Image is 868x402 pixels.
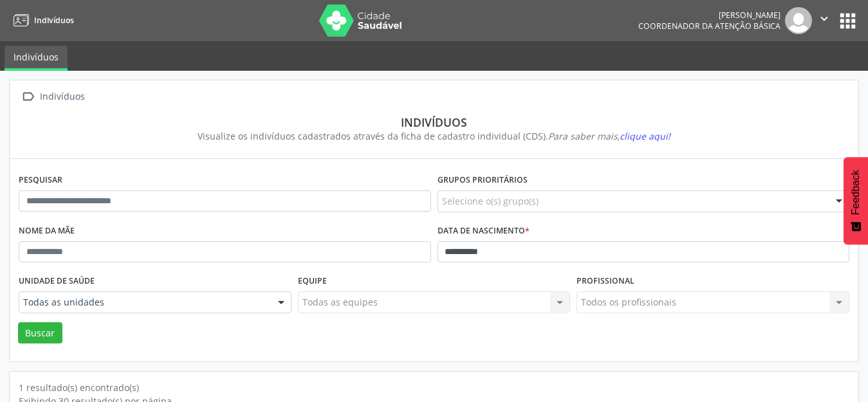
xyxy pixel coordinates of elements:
button: apps [836,10,859,32]
label: Grupos prioritários [438,170,528,190]
a: Indivíduos [5,46,68,71]
button:  [812,7,836,34]
div: 1 resultado(s) encontrado(s) [19,381,849,394]
img: img [785,7,812,34]
span: Coordenador da Atenção Básica [638,21,780,32]
a: Indivíduos [9,10,74,31]
span: Feedback [850,170,862,215]
label: Pesquisar [19,170,62,190]
label: Equipe [298,271,327,291]
div: [PERSON_NAME] [638,10,780,21]
div: Indivíduos [28,115,840,129]
i: Para saber mais, [548,130,670,142]
label: Nome da mãe [19,221,75,241]
span: Selecione o(s) grupo(s) [442,194,539,208]
span: Todas as unidades [23,296,265,309]
i:  [817,12,831,26]
button: Feedback - Mostrar pesquisa [844,157,868,244]
a:  Indivíduos [19,87,87,106]
span: clique aqui! [620,130,670,142]
button: Buscar [18,322,62,344]
label: Unidade de saúde [19,271,95,291]
label: Data de nascimento [438,221,530,241]
span: Indivíduos [34,15,74,26]
i:  [19,87,37,106]
label: Profissional [577,271,634,291]
div: Visualize os indivíduos cadastrados através da ficha de cadastro individual (CDS). [28,129,840,143]
div: Indivíduos [37,87,87,106]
